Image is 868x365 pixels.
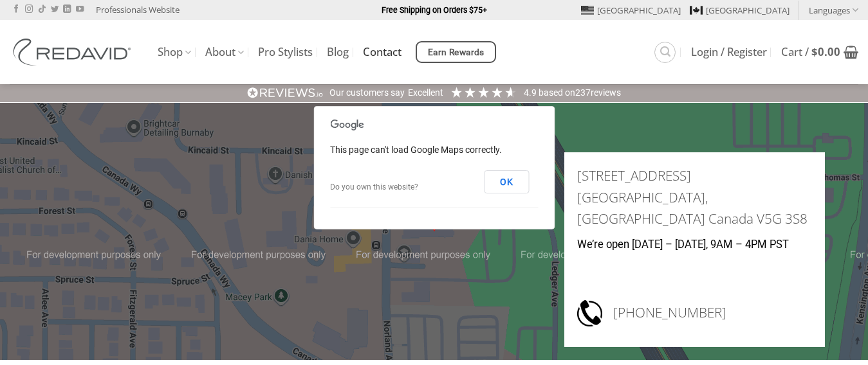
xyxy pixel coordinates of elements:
[329,87,405,100] div: Our customers say
[524,87,539,98] span: 4.9
[10,39,138,66] img: REDAVID Salon Products | United States
[247,87,323,99] img: REVIEWS.io
[613,298,812,328] h3: [PHONE_NUMBER]
[591,87,621,98] span: reviews
[577,236,812,254] p: We’re open [DATE] – [DATE], 9AM – 4PM PST
[327,40,349,64] a: Blog
[363,40,402,64] a: Contact
[691,47,767,57] span: Login / Register
[330,145,502,155] span: This page can't load Google Maps correctly.
[408,87,443,100] div: Excellent
[450,85,517,99] div: 4.92 Stars
[811,44,818,59] span: $
[12,5,20,14] a: Follow on Facebook
[428,46,485,60] span: Earn Rewards
[158,40,191,65] a: Shop
[691,40,767,64] a: Login / Register
[654,42,676,63] a: Search
[63,5,71,14] a: Follow on LinkedIn
[781,47,840,57] span: Cart /
[581,1,681,20] a: [GEOGRAPHIC_DATA]
[205,40,244,65] a: About
[539,87,575,98] span: Based on
[416,41,496,63] a: Earn Rewards
[51,5,59,14] a: Follow on Twitter
[330,182,418,191] a: Do you own this website?
[811,44,840,59] bdi: 0.00
[575,87,591,98] span: 237
[690,1,790,20] a: [GEOGRAPHIC_DATA]
[781,38,858,66] a: View cart
[258,40,313,64] a: Pro Stylists
[38,5,46,14] a: Follow on TikTok
[25,5,33,14] a: Follow on Instagram
[809,1,858,19] a: Languages
[577,165,812,229] h3: [STREET_ADDRESS] [GEOGRAPHIC_DATA], [GEOGRAPHIC_DATA] Canada V5G 3S8
[382,5,487,15] strong: Free Shipping on Orders $75+
[76,5,84,14] a: Follow on YouTube
[484,170,529,193] button: OK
